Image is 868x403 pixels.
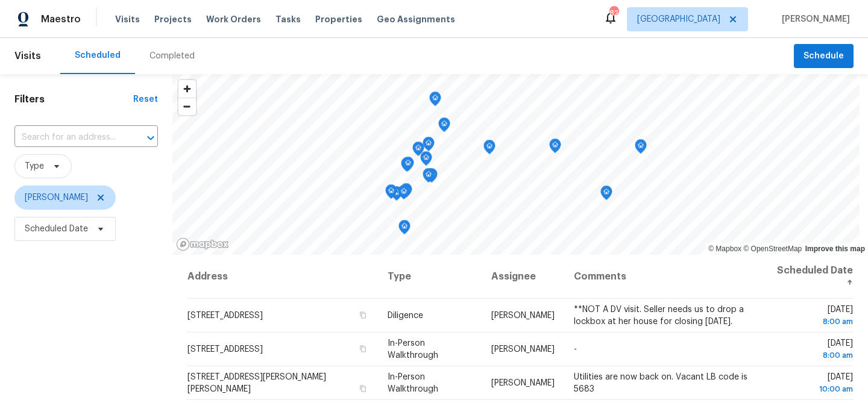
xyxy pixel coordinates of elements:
button: Copy Address [357,343,368,354]
span: Zoom out [178,98,196,115]
h1: Filters [14,93,133,105]
span: [DATE] [774,373,853,395]
span: [PERSON_NAME] [777,13,850,25]
div: Map marker [400,183,412,202]
span: [DATE] [774,305,853,328]
span: Geo Assignments [377,13,455,25]
span: Maestro [41,13,81,25]
div: Map marker [423,168,435,187]
button: Open [142,130,159,146]
span: [GEOGRAPHIC_DATA] [637,13,720,25]
th: Scheduled Date ↑ [764,255,854,299]
div: Map marker [549,139,561,157]
div: Map marker [438,117,450,136]
span: Type [25,160,44,172]
div: 8:00 am [774,349,853,361]
div: Map marker [420,151,432,170]
canvas: Map [172,74,860,255]
a: Improve this map [805,245,865,253]
span: In-Person Walkthrough [388,373,438,393]
span: Work Orders [206,13,261,25]
input: Search for an address... [14,128,124,147]
div: Map marker [402,157,414,175]
div: Scheduled [75,49,121,61]
span: In-Person Walkthrough [388,339,438,360]
button: Copy Address [357,383,368,394]
button: Zoom out [178,98,196,115]
span: Scheduled Date [25,223,88,235]
span: [DATE] [774,339,853,361]
span: [PERSON_NAME] [25,192,88,204]
th: Assignee [482,255,564,299]
div: Map marker [483,140,495,158]
span: Tasks [275,15,301,23]
span: Schedule [804,49,844,64]
span: [PERSON_NAME] [491,311,555,320]
div: Map marker [385,184,397,203]
span: [STREET_ADDRESS][PERSON_NAME][PERSON_NAME] [187,373,326,393]
div: Map marker [398,220,410,239]
div: Map marker [423,137,435,155]
div: Map marker [398,185,410,204]
span: Diligence [388,311,423,320]
a: Mapbox [708,245,741,253]
div: Map marker [600,186,612,204]
div: 8:00 am [774,316,853,328]
a: Mapbox homepage [176,237,229,251]
span: [PERSON_NAME] [491,379,555,387]
div: Reset [133,93,158,105]
span: Utilities are now back on. Vacant LB code is 5683 [574,373,747,393]
a: OpenStreetMap [743,245,802,253]
div: 10:00 am [774,383,853,395]
th: Address [187,255,378,299]
div: Map marker [412,142,424,160]
span: - [574,345,577,354]
span: Visits [14,43,41,69]
button: Zoom in [178,80,196,98]
div: 82 [609,7,618,19]
span: Projects [154,13,192,25]
span: **NOT A DV visit. Seller needs us to drop a lockbox at her house for closing [DATE]. [574,305,744,326]
span: [PERSON_NAME] [491,345,555,354]
span: [STREET_ADDRESS] [187,311,263,320]
th: Comments [564,255,764,299]
span: [STREET_ADDRESS] [187,345,263,354]
span: Properties [315,13,362,25]
div: Map marker [635,139,647,158]
button: Schedule [794,44,854,69]
div: Map marker [401,157,413,176]
div: Map marker [426,168,438,187]
button: Copy Address [357,310,368,320]
span: Visits [115,13,140,25]
th: Type [378,255,482,299]
div: Map marker [429,92,441,110]
div: Completed [149,50,195,62]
